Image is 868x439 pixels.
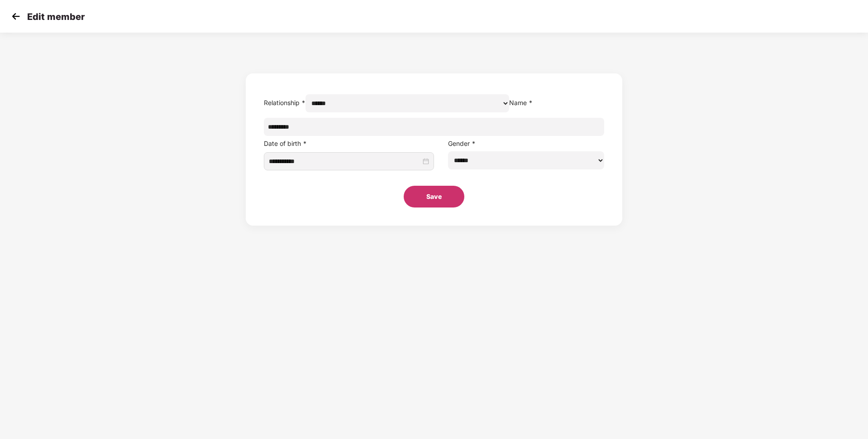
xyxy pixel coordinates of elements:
[509,99,533,106] label: Name *
[27,11,85,22] p: Edit member
[264,140,307,147] label: Date of birth *
[448,140,476,147] label: Gender *
[404,186,464,207] button: Save
[9,10,23,23] img: svg+xml;base64,PHN2ZyB4bWxucz0iaHR0cDovL3d3dy53My5vcmcvMjAwMC9zdmciIHdpZHRoPSIzMCIgaGVpZ2h0PSIzMC...
[264,99,305,106] label: Relationship *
